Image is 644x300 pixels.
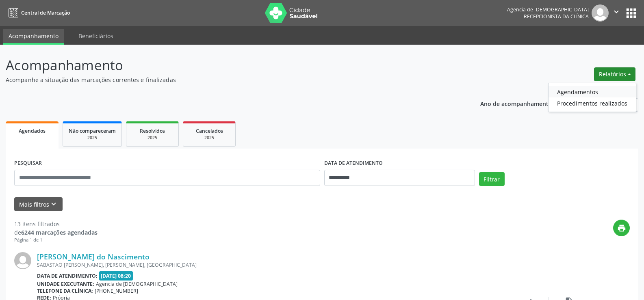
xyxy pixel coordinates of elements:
strong: 6244 marcações agendadas [21,229,98,236]
p: Acompanhe a situação das marcações correntes e finalizadas [6,76,449,84]
button: apps [624,6,638,20]
b: Telefone da clínica: [37,287,93,294]
b: Data de atendimento: [37,272,98,279]
span: Recepcionista da clínica [524,13,589,20]
ul: Relatórios [548,83,636,112]
a: Beneficiários [73,29,119,43]
button:  [609,4,624,22]
span: [DATE] 08:20 [99,271,133,281]
b: Unidade executante: [37,281,94,287]
button: Relatórios [594,67,635,81]
div: 2025 [69,135,116,141]
label: PESQUISAR [14,157,42,170]
span: Agendados [19,127,46,134]
p: Acompanhamento [6,55,449,76]
span: Agencia de [DEMOGRAPHIC_DATA] [96,281,178,287]
a: [PERSON_NAME] do Nascimento [37,252,150,261]
div: 2025 [189,135,230,141]
label: DATA DE ATENDIMENTO [324,157,383,170]
div: Agencia de [DEMOGRAPHIC_DATA] [507,6,589,13]
div: de [14,228,98,237]
span: Resolvidos [140,127,165,134]
button: Filtrar [479,172,505,186]
i: print [617,224,626,233]
span: Não compareceram [69,127,116,134]
a: Central de Marcação [6,6,70,19]
button: print [613,220,630,236]
span: [PHONE_NUMBER] [95,287,138,294]
div: Página 1 de 1 [14,237,98,244]
span: Cancelados [196,127,223,134]
img: img [14,252,31,269]
p: Ano de acompanhamento [480,98,552,108]
div: 13 itens filtrados [14,220,98,228]
div: SABASTAO [PERSON_NAME], [PERSON_NAME], [GEOGRAPHIC_DATA] [37,261,508,268]
a: Agendamentos [549,86,636,97]
span: Central de Marcação [21,9,70,16]
a: Procedimentos realizados [549,97,636,109]
i:  [612,7,621,16]
i: keyboard_arrow_down [49,200,58,209]
button: Mais filtroskeyboard_arrow_down [14,197,63,212]
div: 2025 [132,135,173,141]
img: img [592,4,609,22]
a: Acompanhamento [3,29,64,45]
